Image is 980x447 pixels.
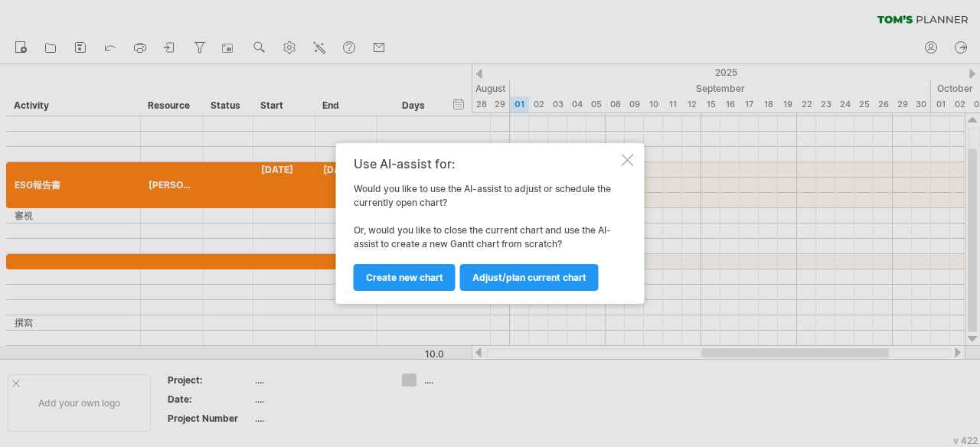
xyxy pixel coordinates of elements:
span: Create new chart [366,272,443,283]
a: Adjust/plan current chart [460,264,599,291]
div: Use AI-assist for: [354,157,619,171]
span: Adjust/plan current chart [472,272,586,283]
div: Would you like to use the AI-assist to adjust or schedule the currently open chart? Or, would you... [354,157,619,290]
a: Create new chart [354,264,456,291]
